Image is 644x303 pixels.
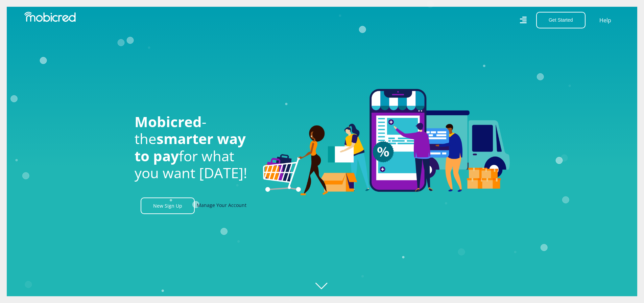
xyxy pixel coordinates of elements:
span: Mobicred [135,112,202,131]
img: Mobicred [24,12,76,22]
a: Help [599,16,612,25]
a: New Sign Up [141,197,195,214]
a: Manage Your Account [197,197,246,214]
img: Welcome to Mobicred [263,89,510,196]
h1: - the for what you want [DATE]! [135,113,253,182]
button: Get Started [536,12,586,28]
span: smarter way to pay [135,129,246,165]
